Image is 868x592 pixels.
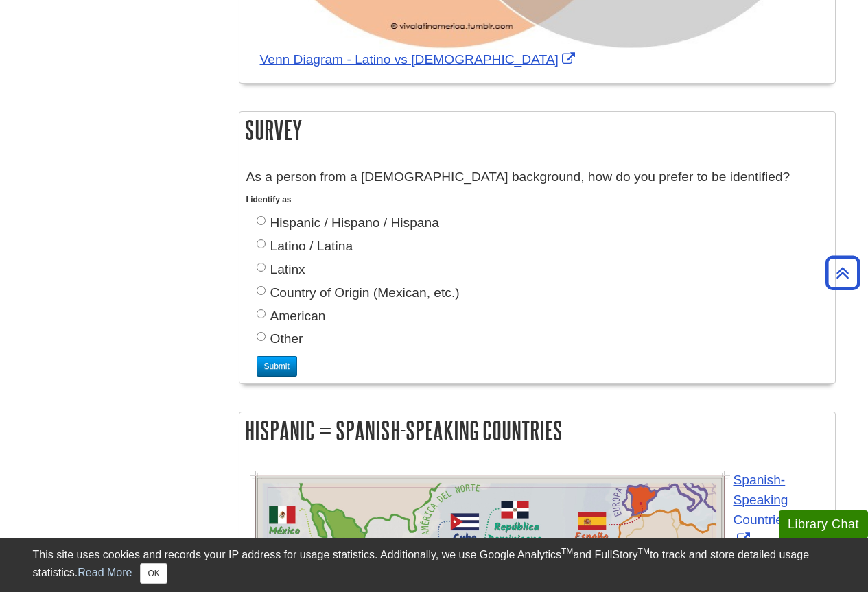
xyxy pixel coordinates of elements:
button: Close [140,563,167,584]
button: Library Chat [779,510,868,538]
label: Latinx [257,260,305,280]
p: As a person from a [DEMOGRAPHIC_DATA] background, how do you prefer to be identified? [246,167,828,187]
a: Link opens in new window [260,52,578,67]
input: Hispanic / Hispano / Hispana [257,216,266,225]
input: Latino / Latina [257,239,266,248]
label: Latino / Latina [257,237,353,257]
label: Country of Origin (Mexican, etc.) [257,283,460,303]
input: American [257,309,266,318]
a: Read More [78,567,132,578]
label: Hispanic / Hispano / Hispana [257,213,439,233]
h2: Hispanic = Spanish-Speaking Countries [239,412,835,449]
h2: Survey [239,112,835,148]
a: Back to Top [821,263,865,282]
label: Other [257,329,303,349]
label: American [257,307,326,327]
div: I identify as [246,193,828,206]
input: Submit [257,356,297,377]
input: Country of Origin (Mexican, etc.) [257,286,266,295]
input: Latinx [257,263,266,272]
div: This site uses cookies and records your IP address for usage statistics. Additionally, we use Goo... [33,547,836,584]
input: Other [257,332,266,341]
sup: TM [638,547,650,556]
a: Link opens in new window [734,473,819,546]
sup: TM [561,547,573,556]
